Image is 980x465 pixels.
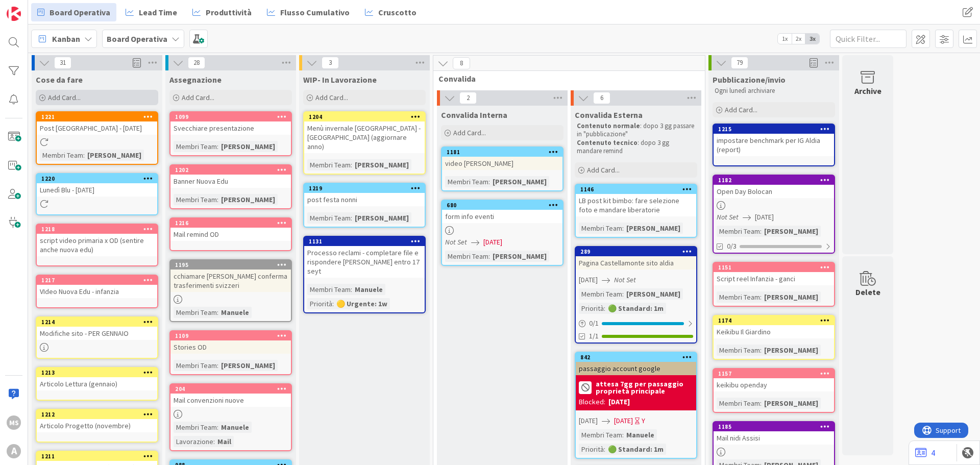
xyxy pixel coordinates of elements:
div: 1182Open Day Bolocan [714,176,834,198]
div: 1214Modifiche sito - PER GENNAIO [37,317,157,340]
div: 289 [576,247,696,256]
div: Membri Team [717,226,760,237]
div: Priorità [307,298,332,309]
span: Kanban [52,33,80,45]
div: 1099 [170,112,291,121]
div: 289 [580,248,696,255]
span: 0 / 1 [589,318,599,329]
div: 1217VIdeo Nuova Edu - infanzia [37,276,157,298]
div: [PERSON_NAME] [218,194,278,205]
div: 1151Script reel Infanzia - ganci [714,263,834,285]
div: 1157 [718,370,834,377]
div: 1099 [175,113,291,120]
div: 1202Banner Nuova Edu [170,165,291,188]
div: 204Mail convenzioni nuove [170,384,291,407]
div: 1185 [718,423,834,430]
div: 1204 [309,113,425,120]
div: 0/1 [576,317,696,330]
div: 1221Post [GEOGRAPHIC_DATA] - [DATE] [37,112,157,135]
div: [PERSON_NAME] [490,176,549,187]
div: Membri Team [174,194,217,205]
div: 1214 [41,319,157,326]
div: VIdeo Nuova Edu - infanzia [37,285,157,298]
div: 1174 [718,317,834,324]
span: Add Card... [48,93,81,102]
div: 1212 [41,411,157,418]
div: Membri Team [579,429,622,440]
div: Articolo Lettura (gennaio) [37,377,157,390]
a: 4 [915,447,935,459]
div: 1211 [41,453,157,460]
span: WIP- In Lavorazione [303,75,377,85]
span: Add Card... [725,105,757,114]
i: Not Set [614,275,636,284]
i: Not Set [717,212,739,222]
div: MS [7,415,21,430]
span: Board Operativa [50,6,110,18]
span: Produttività [206,6,252,18]
div: Script reel Infanzia - ganci [714,272,834,285]
span: Lead Time [139,6,177,18]
div: 842passaggio account google [576,353,696,375]
div: 842 [576,353,696,362]
span: : [351,284,352,295]
div: 1213 [41,369,157,376]
div: Menù invernale [GEOGRAPHIC_DATA] - [GEOGRAPHIC_DATA] (aggiornare anno) [304,121,425,153]
a: Board Operativa [31,3,116,21]
div: [PERSON_NAME] [762,226,821,237]
div: 1146LB post kit bimbo: fare selezione foto e mandare liberatorie [576,185,696,216]
div: Membri Team [307,212,351,224]
div: 1220 [37,174,157,183]
div: script video primaria x OD (sentire anche nuova edu) [37,234,157,256]
div: 1146 [580,186,696,193]
span: : [760,226,762,237]
div: 1099Svecchiare presentazione [170,112,291,135]
div: 1204 [304,112,425,121]
span: 1/1 [589,331,599,341]
span: Add Card... [453,128,486,137]
div: 1221 [37,112,157,121]
span: 3 [322,57,339,69]
div: 1131Processo reclami - completare file e rispondere [PERSON_NAME] entro 17 seyt [304,237,425,278]
span: Add Card... [315,93,348,102]
span: : [217,307,218,318]
div: 1215impostare benchmark per IG Aldia (report) [714,125,834,156]
div: Membri Team [40,150,83,161]
span: : [604,303,605,314]
div: 1151 [714,263,834,272]
div: 1212 [37,410,157,419]
div: Priorità [579,303,604,314]
div: Manuele [624,429,657,440]
a: Produttività [186,3,258,21]
span: : [488,176,490,187]
div: 1218 [37,225,157,234]
span: : [217,422,218,433]
div: Membri Team [717,291,760,303]
div: [PERSON_NAME] [762,398,821,409]
div: Svecchiare presentazione [170,121,291,135]
div: 1202 [170,165,291,175]
span: : [213,436,215,447]
div: Processo reclami - completare file e rispondere [PERSON_NAME] entro 17 seyt [304,246,425,278]
div: [PERSON_NAME] [218,141,278,152]
div: 🟢 Standard: 1m [605,303,666,314]
span: : [217,360,218,371]
div: Mail remind OD [170,228,291,241]
div: 1146 [576,185,696,194]
div: [PERSON_NAME] [762,345,821,356]
span: 31 [54,57,71,69]
span: [DATE] [483,237,502,248]
div: 1202 [175,166,291,174]
span: 28 [188,57,205,69]
div: 1216 [175,219,291,227]
span: [DATE] [755,212,774,223]
span: [DATE] [579,275,598,285]
span: 2x [792,34,805,44]
div: 289Pagina Castellamonte sito aldia [576,247,696,270]
span: : [622,288,624,300]
div: 🟢 Standard: 1m [605,444,666,455]
div: Modifiche sito - PER GENNAIO [37,327,157,340]
div: 1131 [304,237,425,246]
div: 1221 [41,113,157,120]
span: : [622,223,624,234]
